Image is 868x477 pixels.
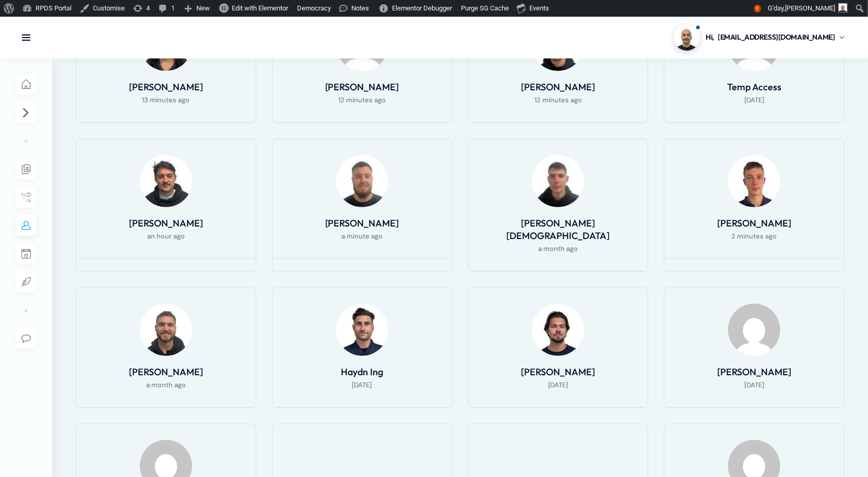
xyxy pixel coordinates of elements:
a: [PERSON_NAME][DEMOGRAPHIC_DATA] [506,217,610,242]
span: Hi, [706,32,715,43]
span: [DATE] [548,379,568,391]
img: Profile Photo [140,155,192,207]
img: Profile Photo [140,304,192,356]
span: 2 minutes ago [732,230,777,243]
a: [PERSON_NAME] [129,217,203,229]
img: Profile Photo [336,304,388,356]
a: [PERSON_NAME] [717,366,791,378]
a: Haydn Ing [341,366,383,378]
span: an hour ago [147,230,185,243]
span: 12 minutes ago [338,94,386,106]
a: [PERSON_NAME] [521,81,595,93]
span: [DATE] [352,379,372,391]
a: [PERSON_NAME] [325,217,399,229]
img: Profile Photo [532,155,584,207]
span: Edit with Elementor [232,4,288,12]
span: a month ago [146,379,186,391]
a: [PERSON_NAME] [129,366,203,378]
span: [DATE] [744,94,764,106]
img: Profile Photo [728,304,780,356]
img: Profile Photo [728,155,780,207]
span: 12 minutes ago [534,94,582,106]
span: [PERSON_NAME] [785,4,835,12]
img: Profile Photo [336,155,388,207]
span: [EMAIL_ADDRESS][DOMAIN_NAME] [718,32,835,43]
a: [PERSON_NAME] [521,366,595,378]
span: a month ago [538,243,578,255]
span: a minute ago [341,230,383,243]
a: [PERSON_NAME] [129,81,203,93]
a: [PERSON_NAME] [325,81,399,93]
span: [DATE] [744,379,764,391]
a: Temp Access [727,81,781,93]
img: Profile Photo [532,304,584,356]
a: Profile picture of Cristian CHi,[EMAIL_ADDRESS][DOMAIN_NAME] [674,25,845,51]
img: Profile picture of Cristian C [674,25,700,51]
span: 13 minutes ago [142,94,189,106]
span: ! [754,5,761,13]
a: [PERSON_NAME] [717,217,791,229]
